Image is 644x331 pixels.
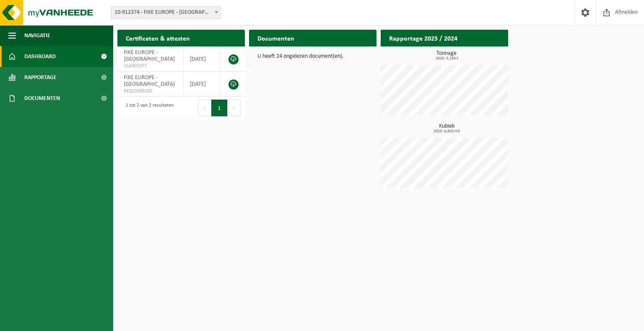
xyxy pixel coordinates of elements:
[24,46,56,67] span: Dashboard
[385,123,508,133] h3: Kubiek
[385,56,508,61] span: 2025: 5,150 t
[381,30,466,46] h2: Rapportage 2025 / 2024
[24,67,57,88] span: Rapportage
[228,100,241,116] button: Next
[124,49,175,62] span: FIKE EUROPE - [GEOGRAPHIC_DATA]
[24,88,60,109] span: Documenten
[124,88,177,95] span: RED25006205
[385,129,508,133] span: 2025: 4,820 m3
[24,25,50,46] span: Navigatie
[111,7,221,18] span: 10-912374 - FIKE EUROPE - HERENTALS
[122,99,174,117] div: 1 tot 2 van 2 resultaten
[124,63,177,69] span: VLA902477
[385,51,508,61] h3: Tonnage
[211,100,228,116] button: 1
[446,46,507,63] a: Bekijk rapportage
[111,6,221,19] span: 10-912374 - FIKE EUROPE - HERENTALS
[198,100,211,116] button: Previous
[124,74,175,87] span: FIKE EUROPE - [GEOGRAPHIC_DATA]
[117,30,198,46] h2: Certificaten & attesten
[257,54,368,59] p: U heeft 24 ongelezen document(en).
[249,30,303,46] h2: Documenten
[184,72,220,97] td: [DATE]
[184,46,220,72] td: [DATE]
